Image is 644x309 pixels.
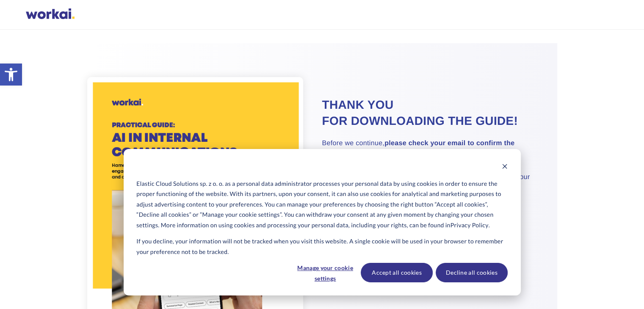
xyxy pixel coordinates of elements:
div: Cookie banner [124,149,521,295]
button: Dismiss cookie banner [502,162,508,173]
a: Privacy Policy [451,220,489,231]
p: Elastic Cloud Solutions sp. z o. o. as a personal data administrator processes your personal data... [136,179,507,231]
h2: Thank you for downloading the guide! [322,97,536,129]
p: Before we continue, you provided. [322,138,536,159]
button: Decline all cookies [436,263,508,282]
button: Manage your cookie settings [293,263,358,282]
p: If you decline, your information will not be tracked when you visit this website. A single cookie... [136,236,507,257]
button: Accept all cookies [361,263,433,282]
strong: please check your email to confirm the address [322,140,515,157]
